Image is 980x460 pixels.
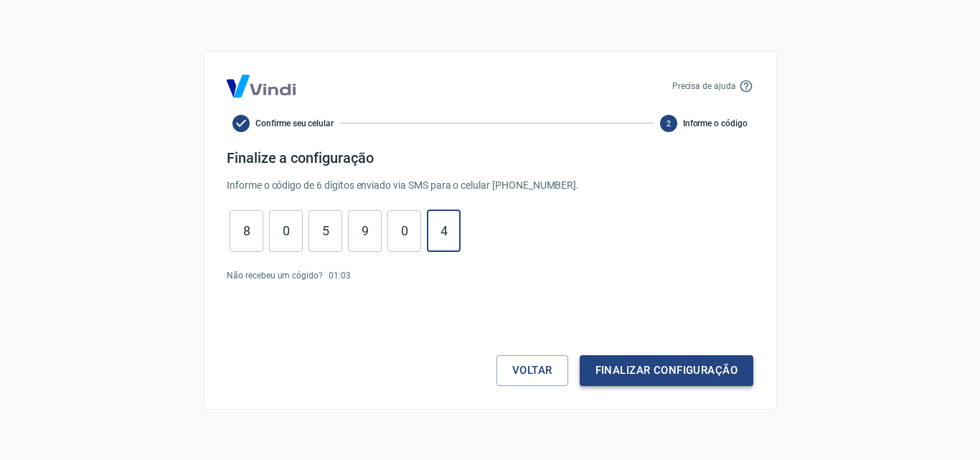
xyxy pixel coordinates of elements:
p: Não recebeu um cógido? [227,269,323,282]
button: Voltar [496,355,568,385]
img: Logo Vind [227,75,296,98]
h4: Finalize a configuração [227,149,753,166]
span: Informe o código [683,117,748,130]
text: 2 [666,118,671,128]
p: Precisa de ajuda [672,80,736,93]
button: Finalizar configuração [580,355,753,385]
span: Confirme seu celular [255,117,334,130]
p: 01 : 03 [329,269,351,282]
p: Informe o código de 6 dígitos enviado via SMS para o celular [PHONE_NUMBER] . [227,178,753,193]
